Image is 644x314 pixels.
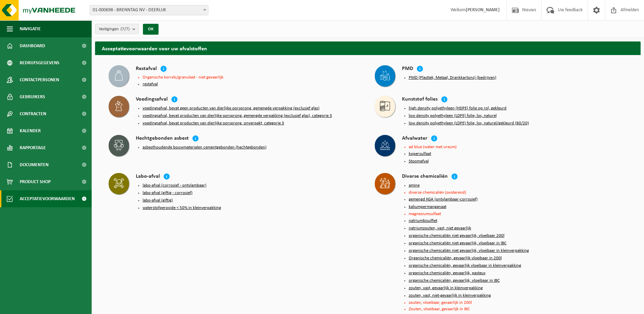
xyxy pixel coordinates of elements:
[143,183,206,188] button: labo-afval (corrosief - ontvlambaar)
[409,285,483,291] button: zouten, vast, gevaarlijk in kleinverpakking
[143,145,266,150] button: asbesthoudende bouwmaterialen cementgebonden (hechtgebonden)
[99,24,130,34] span: Vestigingen
[143,205,221,211] button: waterstofperoxide < 50% in kleinverpakking
[20,173,51,190] span: Product Shop
[121,27,130,31] count: (7/7)
[409,256,502,261] button: Organische chemicaliën, gevaarlijk vloeibaar in 200l
[402,135,427,143] h4: Afvalwater
[143,24,159,35] button: OK
[20,156,49,173] span: Documenten
[20,37,45,54] span: Dashboard
[136,135,189,143] h4: Hechtgebonden asbest
[90,5,208,15] span: 01-000698 - BRENNTAG NV - DEERLIJK
[143,82,158,87] button: restafval
[20,54,59,71] span: Bedrijfsgegevens
[409,75,496,81] button: PMD (Plastiek, Metaal, Drankkartons) (bedrijven)
[409,278,500,283] button: organische chemicaliën, gevaarlijk, vloeibaar in IBC
[143,121,284,126] button: voedingsafval, bevat producten van dierlijke oorsprong, onverpakt, categorie 3
[20,88,45,105] span: Gebruikers
[409,293,491,298] button: zouten, vast, niet-gevaarlijk in kleinverpakking
[136,173,160,181] h4: Labo-afval
[409,233,504,239] button: organische chemicaliën niet gevaarlijk, vloeibaar 200l
[95,41,641,55] h2: Acceptatievoorwaarden voor uw afvalstoffen
[20,71,59,88] span: Contactpersonen
[136,65,157,73] h4: Restafval
[409,226,471,231] button: natriumzouten, vast, niet gevaarlijk
[409,106,507,111] button: high density polyethyleen (HDPE) folie op rol, gekleurd
[409,218,437,224] button: natriumbisulfiet
[409,151,431,157] button: kopersulfaat
[409,212,627,216] li: magnesiumsulfaat
[409,263,521,268] button: organische chemicaliën, gevaarlijk vloeibaar in kleinverpakking
[20,190,75,207] span: Acceptatievoorwaarden
[402,65,413,73] h4: PMD
[143,190,192,196] button: labo-afval (giftig - corrosief)
[143,198,173,203] button: labo-afval (giftig)
[409,248,529,254] button: organische chemicaliën niet gevaarlijk, vloeibaar in kleinverpakking
[409,113,497,119] button: low density polyethyleen (LDPE) folie, los, naturel
[409,121,529,126] button: low density polyethyleen (LDPE) folie, los, naturel/gekleurd (80/20)
[402,96,438,104] h4: Kunststof folies
[409,197,478,202] button: gemengd KGA (ontvlambaar-corrosief)
[90,5,208,15] span: 01-000698 - BRENNTAG NV - DEERLIJK
[402,173,448,181] h4: Diverse chemicaliën
[20,105,46,122] span: Contracten
[409,241,507,246] button: organische chemicaliën niet gevaarlijk, vloeibaar in IBC
[409,159,429,164] button: Stoomafval
[143,106,319,111] button: voedingsafval, bevat geen producten van dierlijke oorsprong, gemengde verpakking (exclusief glas)
[409,307,627,311] li: Zouten, vloeibaar, gevaarlijk in IBC
[409,271,485,276] button: organische chemicaliën, gevaarlijk, pasteus
[20,20,41,37] span: Navigatie
[136,96,168,104] h4: Voedingsafval
[409,145,627,149] li: ad blue (water met ureum)
[143,113,332,119] button: voedingsafval, bevat producten van dierlijke oorsprong, gemengde verpakking (exclusief glas), cat...
[409,300,627,305] li: zouten, vloeibaar, gevaarlijk in 200l
[20,122,41,139] span: Kalender
[409,183,420,188] button: amine
[20,139,46,156] span: Rapportage
[466,7,500,13] strong: [PERSON_NAME]
[95,24,139,34] button: Vestigingen(7/7)
[143,75,361,80] li: Organische korrels/granulaat - niet gevaarlijk
[409,190,627,195] li: diverse chemicaliën (oxiderend)
[409,204,446,210] button: kaliumpermanganaat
